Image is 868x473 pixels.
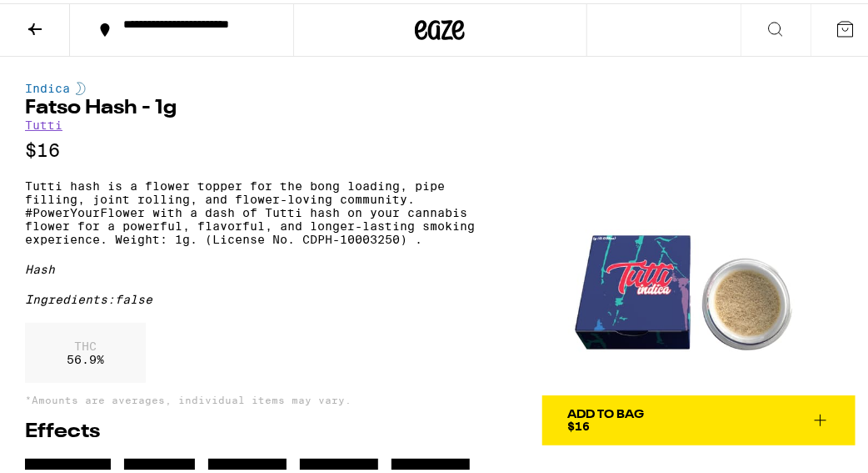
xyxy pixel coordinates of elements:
button: Add To Bag$16 [542,392,856,442]
a: Tutti [25,115,62,128]
div: Add To Bag [567,405,644,417]
h2: Effects [25,419,501,439]
div: 56.9 % [25,320,146,380]
div: Hash [25,259,501,273]
div: Ingredients: false [25,289,501,303]
img: Tutti - Fatso Hash - 1g [542,78,856,392]
img: indicaColor.svg [76,78,86,92]
p: THC [67,336,104,350]
p: Tutti hash is a flower topper for the bong loading, pipe filling, joint rolling, and flower-lovin... [25,176,501,243]
div: Indica [25,78,501,92]
span: $16 [567,416,590,430]
span: Hi. Need any help? [10,12,120,25]
p: *Amounts are averages, individual items may vary. [25,391,501,402]
p: $16 [25,137,501,158]
h1: Fatso Hash - 1g [25,95,501,115]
